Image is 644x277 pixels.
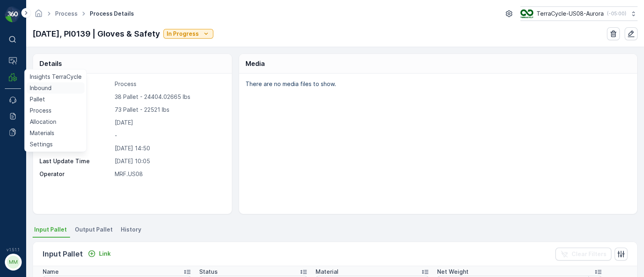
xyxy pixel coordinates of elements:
span: Input Pallet [34,226,67,234]
p: [DATE] 14:50 [115,144,223,152]
img: image_ci7OI47.png [520,9,533,18]
img: logo [5,6,21,23]
span: Output Pallet [75,226,113,234]
p: Material [316,268,339,276]
p: Input Pallet [43,248,83,260]
p: [DATE], PI0139 | Gloves & Safety [33,28,160,40]
p: Process [115,80,223,88]
span: v 1.51.1 [5,247,21,252]
button: In Progress [163,29,213,39]
p: ( -05:00 ) [607,10,626,17]
div: MM [7,256,20,269]
button: TerraCycle-US08-Aurora(-05:00) [520,6,638,21]
p: Details [39,59,62,68]
p: - [115,131,223,140]
p: MRF.US08 [115,170,223,178]
p: Operator [39,170,111,178]
p: Status [199,268,218,276]
button: MM [5,254,21,271]
button: Link [85,249,114,259]
p: Net Weight [437,268,469,276]
a: Homepage [34,12,43,19]
p: [DATE] 10:05 [115,157,223,165]
p: 38 Pallet - 24404.02665 lbs [115,93,223,101]
p: Clear Filters [572,250,607,258]
a: Process [55,10,78,17]
p: In Progress [167,30,199,38]
span: Process Details [88,10,136,18]
p: Last Update Time [39,157,111,165]
span: History [121,226,141,234]
button: Clear Filters [555,248,611,261]
p: TerraCycle-US08-Aurora [537,10,604,18]
p: Media [246,59,265,68]
p: [DATE] [115,119,223,127]
p: There are no media files to show. [246,80,629,88]
p: Link [99,250,111,258]
p: 73 Pallet - 22521 lbs [115,106,223,114]
p: Name [43,268,59,276]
